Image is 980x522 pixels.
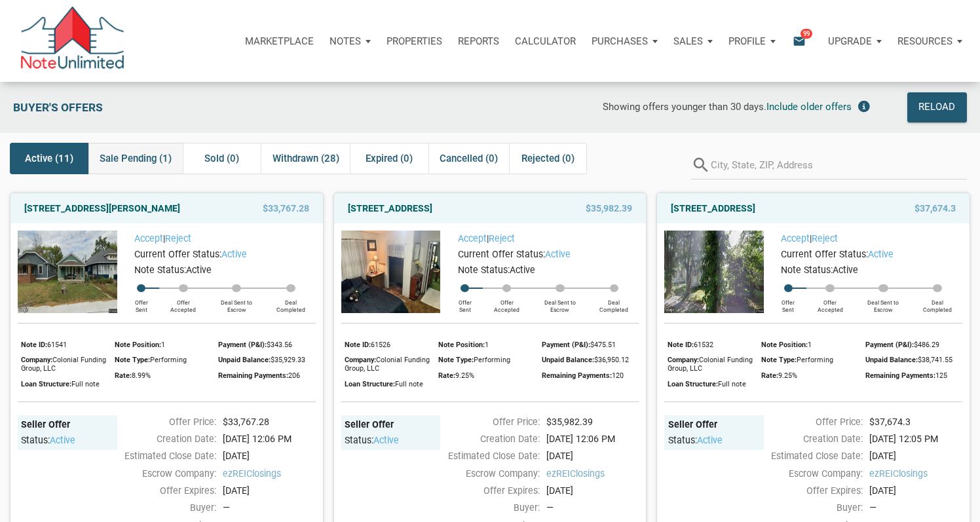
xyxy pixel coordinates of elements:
[88,143,183,174] div: Sale Pending (1)
[218,341,267,349] span: Payment (P&I):
[890,22,970,61] button: Resources
[781,249,868,259] span: Current Offer Status:
[271,356,305,364] span: $35,929.33
[540,484,646,498] div: [DATE]
[671,200,755,216] a: [STREET_ADDRESS]
[718,380,746,388] span: Full note
[863,484,969,498] div: [DATE]
[766,101,852,113] span: Include older offers
[21,356,106,373] span: Colonial Funding Group, LLC
[545,249,571,259] span: active
[757,467,863,481] div: Escrow Company:
[919,99,956,116] div: Reload
[808,341,812,349] span: 1
[507,22,584,61] a: Calculator
[603,101,766,113] span: Showing offers younger than 30 days.
[20,7,125,75] img: NoteUnlimited
[668,356,753,373] span: Colonial Funding Group, LLC
[438,356,474,364] span: Note Type:
[757,449,863,463] div: Estimated Close Date:
[100,151,172,166] span: Sale Pending (1)
[483,292,531,313] div: Offer Accepted
[345,341,371,349] span: Note ID:
[428,143,509,174] div: Cancelled (0)
[458,249,545,259] span: Current Offer Status:
[778,371,797,380] span: 9.25%
[345,356,376,364] span: Company:
[869,467,962,481] span: ezREIClosings
[261,143,350,174] div: Withdrawn (28)
[386,35,442,47] p: Properties
[757,501,863,515] div: Buyer:
[584,22,666,61] button: Purchases
[913,292,962,313] div: Deal Completed
[348,200,432,216] a: [STREET_ADDRESS]
[801,28,812,39] span: 99
[869,501,962,515] div: —
[322,22,379,61] a: Notes
[111,484,217,498] div: Offer Expires:
[721,22,783,61] button: Profile
[865,371,935,380] span: Remaining Payments:
[161,341,165,349] span: 1
[208,292,266,313] div: Deal Sent to Escrow
[863,449,969,463] div: [DATE]
[21,435,50,445] span: Status:
[489,233,515,244] a: Reject
[267,341,292,349] span: $343.56
[455,371,474,380] span: 9.25%
[458,233,487,244] a: Accept
[288,371,300,380] span: 206
[434,432,540,446] div: Creation Date:
[828,35,872,47] p: Upgrade
[691,150,711,179] i: search
[134,249,221,259] span: Current Offer Status:
[531,292,589,313] div: Deal Sent to Escrow
[863,432,969,446] div: [DATE] 12:05 PM
[341,231,441,313] img: 575562
[812,233,838,244] a: Reject
[132,371,151,380] span: 8.99%
[668,341,694,349] span: Note ID:
[216,484,322,498] div: [DATE]
[590,341,616,349] span: $475.51
[218,371,288,380] span: Remaining Payments:
[521,151,575,166] span: Rejected (0)
[21,356,52,364] span: Company:
[134,233,163,244] a: Accept
[186,265,212,275] span: Active
[914,341,939,349] span: $486.29
[668,380,718,388] span: Loan Structure:
[820,22,890,61] a: Upgrade
[897,35,952,47] p: Resources
[237,22,322,61] button: Marketplace
[115,356,150,364] span: Note Type:
[434,484,540,498] div: Offer Expires:
[458,265,510,275] span: Note Status:
[515,35,576,47] p: Calculator
[165,233,191,244] a: Reject
[204,151,239,166] span: Sold (0)
[761,341,808,349] span: Note Position:
[10,143,88,174] div: Active (11)
[781,233,838,244] span: |
[350,143,428,174] div: Expired (0)
[485,341,489,349] span: 1
[757,432,863,446] div: Creation Date:
[546,501,639,515] div: —
[21,380,71,388] span: Loan Structure:
[865,356,918,364] span: Unpaid Balance:
[25,151,73,166] span: Active (11)
[50,435,75,445] span: active
[273,151,339,166] span: Withdrawn (28)
[438,341,485,349] span: Note Position:
[668,419,761,430] div: Seller Offer
[612,371,624,380] span: 120
[474,356,510,364] span: Performing
[111,432,217,446] div: Creation Date:
[330,35,361,47] p: Notes
[21,419,113,430] div: Seller Offer
[111,467,217,481] div: Escrow Company:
